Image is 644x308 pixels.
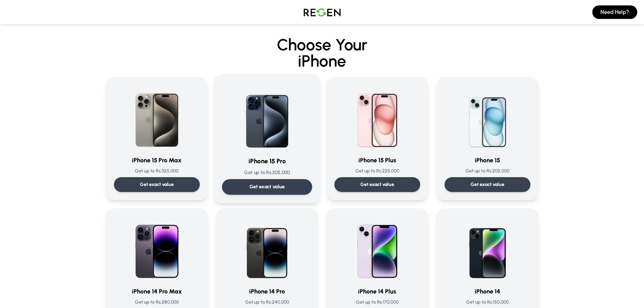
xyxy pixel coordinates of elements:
img: iPhone 14 [455,216,520,281]
h3: iPhone 15 [445,156,530,165]
p: Get exact value [471,181,504,188]
h3: iPhone 15 Plus [334,156,420,165]
img: iPhone 15 Plus [345,85,410,150]
h3: iPhone 15 Pro [222,157,312,166]
h3: iPhone 14 Pro Max [114,287,200,296]
p: Get exact value [140,181,174,188]
p: Get up to Rs: 225,000 [334,168,420,174]
img: Logo [299,3,346,22]
h3: iPhone 14 Pro [224,287,310,296]
h3: iPhone 15 Pro Max [114,156,200,165]
p: Get up to Rs: 280,000 [114,299,200,306]
p: Get exact value [360,181,394,188]
p: Get up to Rs: 305,000 [222,169,312,176]
p: Get up to Rs: 170,000 [334,299,420,306]
button: Need Help? [592,5,637,19]
p: Get up to Rs: 325,000 [114,168,200,174]
p: Get up to Rs: 205,000 [445,168,530,174]
h3: iPhone 14 Plus [334,287,420,296]
img: iPhone 15 [455,85,520,150]
p: Get up to Rs: 150,000 [445,299,530,306]
img: iPhone 14 Plus [345,216,410,281]
h3: iPhone 14 [445,287,530,296]
p: Get up to Rs: 240,000 [224,299,310,306]
span: Choose Your [277,35,367,54]
span: iPhone [69,53,575,69]
p: Get exact value [249,183,285,190]
img: iPhone 15 Pro Max [124,85,189,150]
img: iPhone 14 Pro Max [124,216,189,281]
img: iPhone 14 Pro [235,216,300,281]
img: iPhone 15 Pro [233,82,301,151]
